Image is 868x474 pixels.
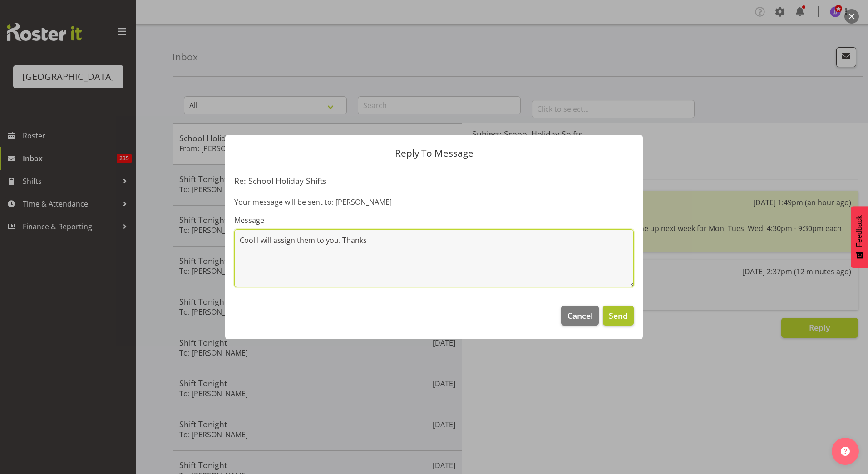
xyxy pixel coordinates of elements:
[234,215,634,226] label: Message
[851,206,868,268] button: Feedback - Show survey
[234,197,634,207] p: Your message will be sent to: [PERSON_NAME]
[234,176,634,186] h5: Re: School Holiday Shifts
[234,148,634,158] p: Reply To Message
[609,310,628,321] span: Send
[567,310,593,321] span: Cancel
[603,306,634,326] button: Send
[841,447,850,456] img: help-xxl-2.png
[855,215,863,247] span: Feedback
[561,306,598,326] button: Cancel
